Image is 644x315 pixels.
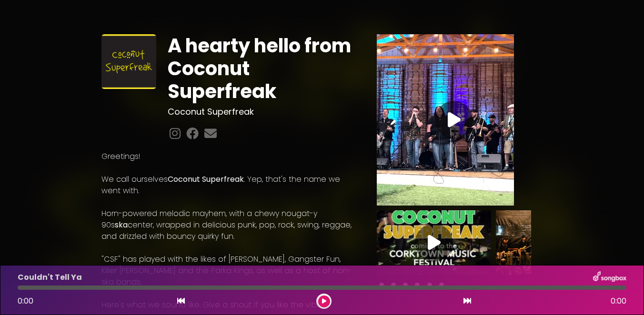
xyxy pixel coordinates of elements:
img: Video Thumbnail [377,34,514,206]
img: songbox-logo-white.png [593,271,626,284]
p: We call ourselves . Yep, that's the name we went with. [101,174,354,197]
h1: A hearty hello from Coconut Superfreak [168,34,354,103]
p: "CSF" has played with the likes of [PERSON_NAME], Gangster Fun, Killer [PERSON_NAME] and the Park... [101,254,354,288]
img: Video Thumbnail [377,210,491,275]
span: 0:00 [18,295,33,306]
h3: Coconut Superfreak [168,107,354,117]
img: OBUSVqBTkmwcUwwiwps3 [496,210,610,275]
p: Horn-powered melodic mayhem, with a chewy nougat-y 90s center, wrapped in delicious punk, pop, ro... [101,208,354,242]
span: 0:00 [611,295,626,307]
p: Greetings! [101,151,354,162]
img: mcvr7yrCRliyn7oQR27M [101,34,156,89]
strong: Coconut Superfreak [168,174,244,185]
strong: ska [115,219,128,230]
p: Couldn't Tell Ya [18,272,82,283]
